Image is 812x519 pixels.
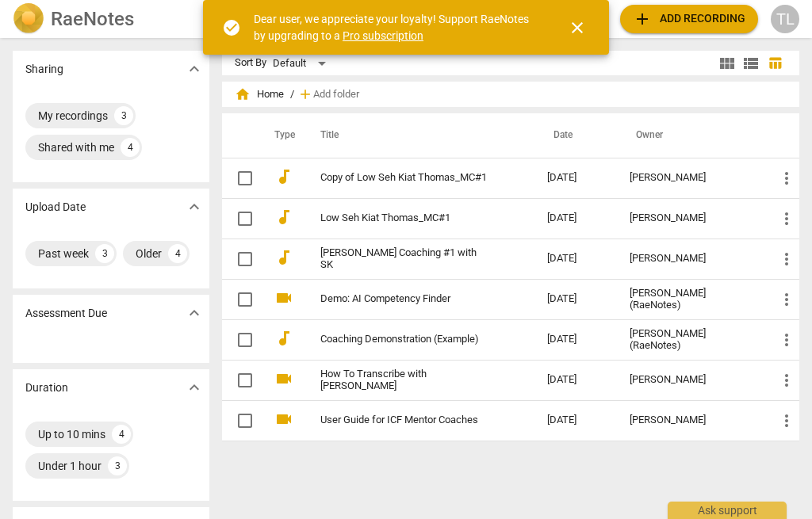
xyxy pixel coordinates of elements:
[777,290,796,309] span: more_vert
[633,10,745,29] span: Add recording
[182,57,206,81] button: Show more
[771,5,799,33] button: TL
[630,172,752,184] div: [PERSON_NAME]
[320,414,490,426] a: User Guide for ICF Mentor Coaches
[222,18,241,37] span: check_circle
[182,376,206,399] button: Show more
[741,54,760,73] span: view_list
[38,108,108,124] div: My recordings
[235,86,284,102] span: Home
[777,371,796,390] span: more_vert
[777,169,796,188] span: more_vert
[185,197,204,216] span: expand_more
[534,360,617,400] td: [DATE]
[534,198,617,239] td: [DATE]
[38,139,114,155] div: Shared with me
[630,212,752,224] div: [PERSON_NAME]
[534,158,617,198] td: [DATE]
[777,330,796,349] span: more_vert
[121,138,140,157] div: 4
[25,61,63,78] p: Sharing
[739,52,763,75] button: List view
[630,414,752,426] div: [PERSON_NAME]
[182,301,206,325] button: Show more
[38,458,101,474] div: Under 1 hour
[320,212,490,224] a: Low Seh Kiat Thomas_MC#1
[534,400,617,441] td: [DATE]
[274,248,293,267] span: audiotrack
[13,3,44,35] img: Logo
[274,329,293,348] span: audiotrack
[320,368,490,392] a: How To Transcribe with [PERSON_NAME]
[534,279,617,319] td: [DATE]
[777,209,796,228] span: more_vert
[235,57,266,69] div: Sort By
[254,11,539,44] div: Dear user, we appreciate your loyalty! Support RaeNotes by upgrading to a
[534,113,617,158] th: Date
[320,293,490,305] a: Demo: AI Competency Finder
[630,328,752,352] div: [PERSON_NAME] (RaeNotes)
[718,54,737,73] span: view_module
[112,425,131,444] div: 4
[235,86,251,102] span: home
[13,3,206,35] a: LogoRaeNotes
[534,239,617,279] td: [DATE]
[185,378,204,397] span: expand_more
[768,55,783,71] span: table_chart
[274,288,293,307] span: videocam
[633,10,652,29] span: add
[534,319,617,360] td: [DATE]
[715,52,739,75] button: Tile view
[136,246,162,261] div: Older
[313,89,359,101] span: Add folder
[108,456,127,475] div: 3
[668,502,787,519] div: Ask support
[114,106,133,125] div: 3
[777,250,796,269] span: more_vert
[343,29,423,42] a: Pro subscription
[168,244,187,263] div: 4
[777,411,796,430] span: more_vert
[185,59,204,78] span: expand_more
[558,9,596,47] button: Close
[320,172,490,184] a: Copy of Low Seh Kiat Thomas_MC#1
[620,5,758,33] button: Upload
[51,8,134,30] h2: RaeNotes
[185,303,204,322] span: expand_more
[38,426,105,442] div: Up to 10 mins
[630,288,752,311] div: [PERSON_NAME] (RaeNotes)
[630,253,752,265] div: [PERSON_NAME]
[25,199,86,216] p: Upload Date
[274,208,293,227] span: audiotrack
[95,244,114,263] div: 3
[301,113,534,158] th: Title
[274,369,293,388] span: videocam
[274,167,293,186] span: audiotrack
[273,51,331,76] div: Default
[182,195,206,219] button: Show more
[763,52,787,75] button: Table view
[630,374,752,386] div: [PERSON_NAME]
[25,305,107,322] p: Assessment Due
[38,246,89,261] div: Past week
[274,410,293,429] span: videocam
[25,380,68,396] p: Duration
[320,334,490,345] a: Coaching Demonstration (Example)
[568,18,587,37] span: close
[320,247,490,271] a: [PERSON_NAME] Coaching #1 with SK
[617,113,764,158] th: Owner
[297,86,313,102] span: add
[290,89,294,101] span: /
[262,113,301,158] th: Type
